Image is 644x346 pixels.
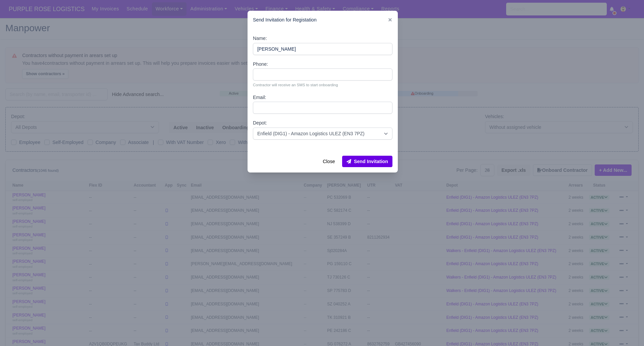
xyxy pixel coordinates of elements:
[248,11,398,29] div: Send Invitation for Registation
[253,82,392,88] small: Contractor will receive an SMS to start onboarding
[253,60,268,68] label: Phone:
[523,268,644,346] iframe: Chat Widget
[253,94,266,101] label: Email:
[318,156,339,167] button: Close
[253,35,267,42] label: Name:
[253,119,267,127] label: Depot:
[342,156,392,167] button: Send Invitation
